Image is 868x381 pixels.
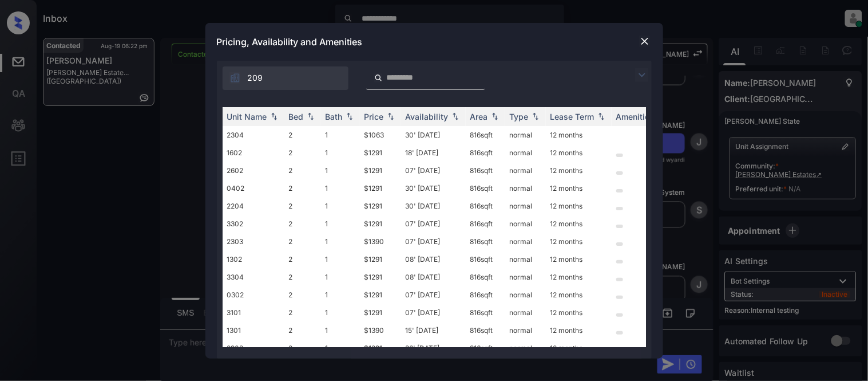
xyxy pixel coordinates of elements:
[635,68,649,82] img: icon-zuma
[360,215,401,233] td: $1291
[466,304,505,321] td: 816 sqft
[360,286,401,304] td: $1291
[466,233,505,250] td: 816 sqft
[466,339,505,357] td: 816 sqft
[401,304,466,321] td: 07' [DATE]
[284,233,321,250] td: 2
[401,179,466,197] td: 30' [DATE]
[505,179,546,197] td: normal
[223,304,284,321] td: 3101
[223,126,284,144] td: 2304
[284,215,321,233] td: 2
[401,286,466,304] td: 07' [DATE]
[364,112,384,121] div: Price
[401,321,466,339] td: 15' [DATE]
[401,339,466,357] td: 26' [DATE]
[321,233,360,250] td: 1
[466,215,505,233] td: 816 sqft
[546,215,612,233] td: 12 months
[616,112,655,121] div: Amenities
[305,112,316,120] img: sorting
[321,304,360,321] td: 1
[321,268,360,286] td: 1
[223,197,284,215] td: 2204
[546,321,612,339] td: 12 months
[546,179,612,197] td: 12 months
[639,36,651,47] img: close
[284,339,321,357] td: 2
[321,215,360,233] td: 1
[223,215,284,233] td: 3302
[546,268,612,286] td: 12 months
[284,162,321,179] td: 2
[284,126,321,144] td: 2
[401,144,466,162] td: 18' [DATE]
[505,286,546,304] td: normal
[284,144,321,162] td: 2
[284,250,321,268] td: 2
[321,126,360,144] td: 1
[546,286,612,304] td: 12 months
[326,112,343,121] div: Bath
[360,339,401,357] td: $1291
[385,112,397,120] img: sorting
[406,112,449,121] div: Availability
[401,250,466,268] td: 08' [DATE]
[321,339,360,357] td: 1
[223,250,284,268] td: 1302
[401,197,466,215] td: 30' [DATE]
[505,250,546,268] td: normal
[466,197,505,215] td: 816 sqft
[510,112,529,121] div: Type
[505,233,546,250] td: normal
[505,162,546,179] td: normal
[505,321,546,339] td: normal
[284,179,321,197] td: 2
[223,268,284,286] td: 3304
[546,304,612,321] td: 12 months
[505,339,546,357] td: normal
[546,126,612,144] td: 12 months
[466,126,505,144] td: 816 sqft
[223,286,284,304] td: 0302
[505,215,546,233] td: normal
[596,112,607,120] img: sorting
[546,162,612,179] td: 12 months
[505,268,546,286] td: normal
[223,162,284,179] td: 2602
[321,144,360,162] td: 1
[360,126,401,144] td: $1063
[223,339,284,357] td: 2902
[546,144,612,162] td: 12 months
[360,179,401,197] td: $1291
[360,144,401,162] td: $1291
[321,162,360,179] td: 1
[505,144,546,162] td: normal
[530,112,541,120] img: sorting
[360,268,401,286] td: $1291
[466,162,505,179] td: 816 sqft
[227,112,267,121] div: Unit Name
[321,321,360,339] td: 1
[466,268,505,286] td: 816 sqft
[223,321,284,339] td: 1301
[401,162,466,179] td: 07' [DATE]
[505,197,546,215] td: normal
[470,112,488,121] div: Area
[401,215,466,233] td: 07' [DATE]
[284,304,321,321] td: 2
[289,112,304,121] div: Bed
[360,162,401,179] td: $1291
[321,286,360,304] td: 1
[321,250,360,268] td: 1
[223,144,284,162] td: 1602
[401,233,466,250] td: 07' [DATE]
[223,179,284,197] td: 0402
[546,339,612,357] td: 12 months
[284,286,321,304] td: 2
[284,197,321,215] td: 2
[466,179,505,197] td: 816 sqft
[550,112,594,121] div: Lease Term
[229,72,241,84] img: icon-zuma
[205,23,663,61] div: Pricing, Availability and Amenities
